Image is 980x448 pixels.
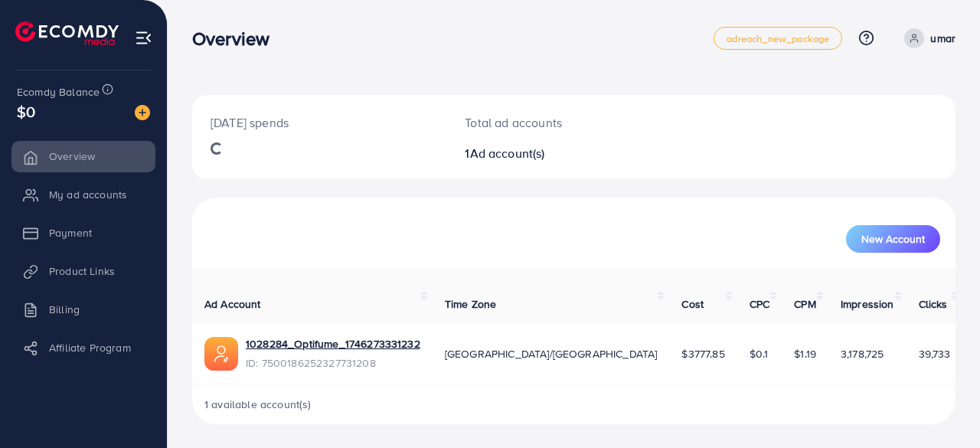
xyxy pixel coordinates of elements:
[794,296,815,312] span: CPM
[930,29,955,47] p: umar
[794,346,816,361] span: $1.19
[750,296,769,312] span: CPC
[714,27,842,50] a: adreach_new_package
[211,113,428,132] p: [DATE] spends
[919,346,951,361] span: 39,733
[919,296,948,312] span: Clicks
[135,29,152,47] img: menu
[841,296,894,312] span: Impression
[898,28,955,48] a: umar
[681,296,704,312] span: Cost
[17,84,100,100] span: Ecomdy Balance
[204,337,238,371] img: ic-ads-acc.e4c84228.svg
[17,100,35,123] span: $0
[681,346,724,361] span: $3777.85
[204,397,312,412] span: 1 available account(s)
[15,21,119,45] img: logo
[861,234,925,244] span: New Account
[470,145,545,162] span: Ad account(s)
[204,296,261,312] span: Ad Account
[192,28,282,50] h3: Overview
[246,336,420,352] a: 1028284_Optifume_1746273331232
[445,346,658,361] span: [GEOGRAPHIC_DATA]/[GEOGRAPHIC_DATA]
[846,225,940,253] button: New Account
[465,146,619,161] h2: 1
[135,105,150,120] img: image
[727,34,829,44] span: adreach_new_package
[750,346,769,361] span: $0.1
[246,355,420,371] span: ID: 7500186252327731208
[445,296,496,312] span: Time Zone
[465,113,619,132] p: Total ad accounts
[841,346,884,361] span: 3,178,725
